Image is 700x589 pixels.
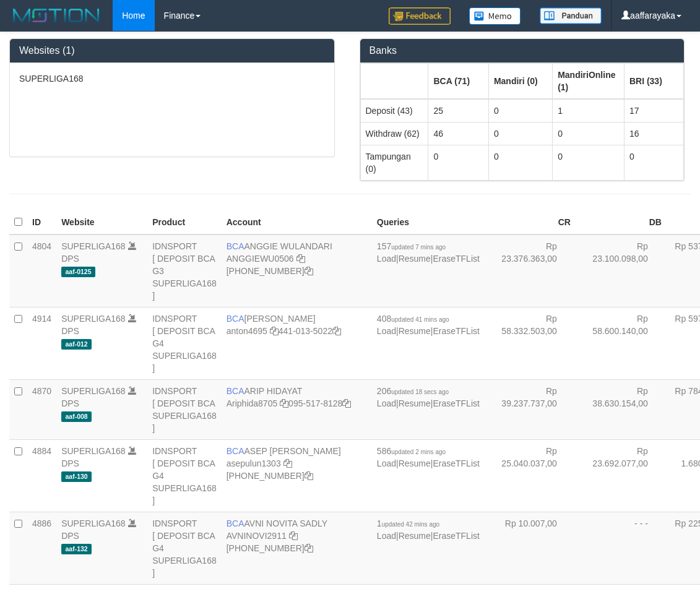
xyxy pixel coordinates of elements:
span: | | [377,314,480,336]
a: Copy Ariphida8705 to clipboard [280,398,288,408]
td: Rp 10.007,00 [485,512,576,584]
span: updated 2 mins ago [391,449,446,455]
th: Group: activate to sort column ascending [360,63,428,99]
a: EraseTFList [433,398,479,408]
td: 0 [624,145,683,180]
td: - - - [576,512,667,584]
span: updated 7 mins ago [391,244,446,251]
td: Rp 23.376.363,00 [485,234,576,307]
th: Website [56,210,147,234]
span: 408 [377,314,449,324]
td: 1 [553,99,624,123]
a: SUPERLIGA168 [61,518,126,528]
th: Group: activate to sort column ascending [553,63,624,99]
a: Resume [399,398,431,408]
a: EraseTFList [433,326,479,336]
td: 0 [553,145,624,180]
span: updated 18 secs ago [391,389,449,395]
td: 46 [428,122,488,145]
a: Copy 0955178128 to clipboard [342,398,351,408]
th: Group: activate to sort column ascending [624,63,683,99]
a: EraseTFList [433,458,479,468]
a: ANGGIEWU0506 [227,254,294,264]
a: Resume [399,254,431,264]
td: Rp 25.040.037,00 [485,439,576,512]
td: Rp 39.237.737,00 [485,379,576,439]
span: updated 42 mins ago [382,521,439,528]
th: CR [485,210,576,234]
span: updated 41 mins ago [391,316,449,323]
span: BCA [227,314,244,324]
a: anton4695 [227,326,267,336]
td: 4870 [27,379,56,439]
td: [PERSON_NAME] 441-013-5022 [222,307,372,379]
a: Load [377,398,396,408]
a: Copy asepulun1303 to clipboard [283,458,292,468]
span: aaf-008 [61,411,92,422]
td: 4804 [27,234,56,307]
span: aaf-012 [61,339,92,350]
td: Tampungan (0) [360,145,428,180]
td: Rp 23.100.098,00 [576,234,667,307]
img: MOTION_logo.png [9,6,103,25]
span: | | [377,386,480,408]
th: ID [27,210,56,234]
span: 157 [377,241,446,251]
td: DPS [56,439,147,512]
td: 4884 [27,439,56,512]
span: BCA [227,386,244,396]
td: 4914 [27,307,56,379]
a: EraseTFList [433,531,479,541]
td: DPS [56,234,147,307]
span: 586 [377,446,446,456]
td: IDNSPORT [ DEPOSIT BCA G4 SUPERLIGA168 ] [147,307,222,379]
img: panduan.png [540,7,602,24]
td: Rp 38.630.154,00 [576,379,667,439]
span: | | [377,241,480,264]
span: aaf-130 [61,471,92,482]
a: Resume [399,458,431,468]
td: Deposit (43) [360,99,428,123]
span: aaf-132 [61,544,92,554]
th: Queries [372,210,485,234]
a: Resume [399,531,431,541]
td: Withdraw (62) [360,122,428,145]
td: AVNI NOVITA SADLY [PHONE_NUMBER] [222,512,372,584]
td: 0 [488,122,552,145]
a: SUPERLIGA168 [61,446,126,456]
td: IDNSPORT [ DEPOSIT BCA G3 SUPERLIGA168 ] [147,234,222,307]
td: Rp 58.600.140,00 [576,307,667,379]
a: Load [377,326,396,336]
th: Account [222,210,372,234]
td: Rp 58.332.503,00 [485,307,576,379]
p: SUPERLIGA168 [19,72,325,85]
td: DPS [56,379,147,439]
th: DB [576,210,667,234]
td: IDNSPORT [ DEPOSIT BCA G4 SUPERLIGA168 ] [147,439,222,512]
td: ASEP [PERSON_NAME] [PHONE_NUMBER] [222,439,372,512]
td: 0 [428,145,488,180]
a: SUPERLIGA168 [61,314,126,324]
span: BCA [227,518,244,528]
a: Copy ANGGIEWU0506 to clipboard [296,254,305,264]
th: Group: activate to sort column ascending [428,63,488,99]
td: 4886 [27,512,56,584]
a: Copy 4062213373 to clipboard [305,266,313,276]
a: Copy 4410135022 to clipboard [332,326,341,336]
a: AVNINOVI2911 [227,531,287,541]
span: BCA [227,241,244,251]
th: Group: activate to sort column ascending [488,63,552,99]
a: Load [377,254,396,264]
span: | | [377,518,480,541]
a: Copy 4062280135 to clipboard [305,543,313,553]
td: 25 [428,99,488,123]
span: aaf-0125 [61,267,95,277]
td: ARIP HIDAYAT 095-517-8128 [222,379,372,439]
a: Copy anton4695 to clipboard [270,326,279,336]
td: 0 [488,99,552,123]
td: ANGGIE WULANDARI [PHONE_NUMBER] [222,234,372,307]
a: SUPERLIGA168 [61,241,126,251]
h3: Banks [369,45,675,56]
h3: Websites (1) [19,45,325,56]
td: 17 [624,99,683,123]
